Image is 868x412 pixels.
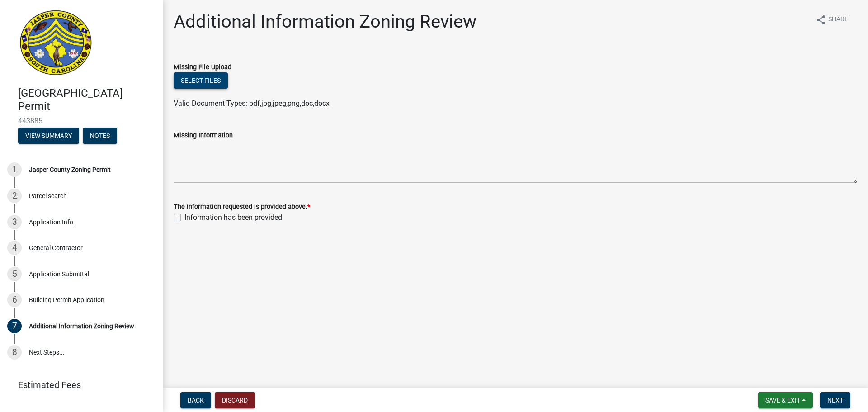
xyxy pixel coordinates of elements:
[29,297,104,303] div: Building Permit Application
[18,133,79,140] wm-modal-confirm: Summary
[827,397,843,404] span: Next
[174,72,228,89] button: Select files
[7,319,22,333] div: 7
[765,397,800,404] span: Save & Exit
[188,397,204,404] span: Back
[18,128,79,144] button: View Summary
[174,204,310,210] label: The information requested is provided above.
[7,267,22,281] div: 5
[7,189,22,203] div: 2
[18,9,94,77] img: Jasper County, South Carolina
[7,241,22,255] div: 4
[29,245,83,251] div: General Contractor
[7,162,22,177] div: 1
[29,166,111,173] div: Jasper County Zoning Permit
[215,392,255,408] button: Discard
[820,392,850,408] button: Next
[828,14,848,25] span: Share
[29,323,134,329] div: Additional Information Zoning Review
[83,128,117,144] button: Notes
[758,392,813,408] button: Save & Exit
[7,293,22,307] div: 6
[174,11,476,33] h1: Additional Information Zoning Review
[29,219,73,225] div: Application Info
[7,345,22,360] div: 8
[18,117,145,125] span: 443885
[29,271,89,277] div: Application Submittal
[180,392,211,408] button: Back
[174,99,330,108] span: Valid Document Types: pdf,jpg,jpeg,png,doc,docx
[18,87,156,113] h4: [GEOGRAPHIC_DATA] Permit
[174,133,233,139] label: Missing Information
[808,11,855,28] button: shareShare
[7,215,22,229] div: 3
[184,212,282,223] label: Information has been provided
[7,376,148,394] a: Estimated Fees
[83,133,117,140] wm-modal-confirm: Notes
[174,64,231,71] label: Missing File Upload
[29,193,67,199] div: Parcel search
[816,14,826,25] i: share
